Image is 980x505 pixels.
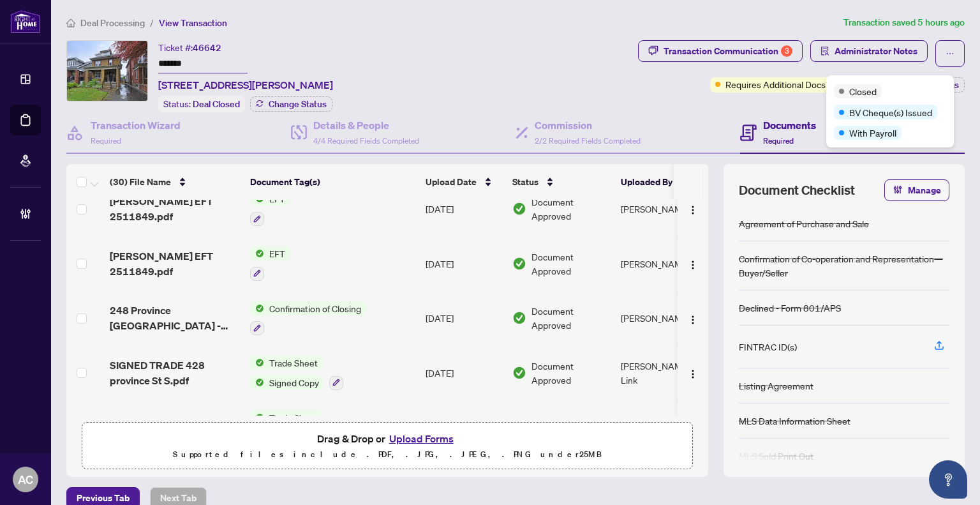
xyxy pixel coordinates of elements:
[531,195,611,223] span: Document Approved
[835,41,917,61] span: Administrator Notes
[420,291,507,346] td: [DATE]
[616,181,711,236] td: [PERSON_NAME]
[739,252,949,280] div: Confirmation of Co-operation and Representation—Buyer/Seller
[264,411,323,425] span: Trade Sheet
[250,96,332,112] button: Change Status
[110,358,240,388] span: SIGNED TRADE 428 province St S.pdf
[245,164,420,200] th: Document Tag(s)
[250,246,290,281] button: Status IconEFT
[616,236,711,291] td: [PERSON_NAME]
[683,308,703,328] button: Logo
[110,412,240,443] span: 248_Province_Street_South-Trade_Sheet-Vicki_to_Review.pdf
[843,15,965,30] article: Transaction saved 5 hours ago
[110,175,171,189] span: (30) File Name
[535,117,641,133] h4: Commission
[688,260,698,270] img: Logo
[82,423,692,470] span: Drag & Drop orUpload FormsSupported files include .PDF, .JPG, .JPEG, .PNG under25MB
[264,356,323,370] span: Trade Sheet
[158,77,333,93] span: [STREET_ADDRESS][PERSON_NAME]
[739,181,855,199] span: Document Checklist
[739,216,869,230] div: Agreement of Purchase and Sale
[535,136,641,146] span: 2/2 Required Fields Completed
[849,105,932,119] span: BV Cheque(s) Issued
[67,41,147,101] img: IMG-40732916_1.jpg
[250,356,264,370] img: Status Icon
[250,411,343,445] button: Status IconTrade Sheet
[150,15,154,30] li: /
[512,311,526,325] img: Document Status
[193,98,240,110] span: Deal Closed
[531,414,611,442] span: Document Approved
[10,10,41,33] img: logo
[512,257,526,271] img: Document Status
[884,179,949,201] button: Manage
[810,40,928,62] button: Administrator Notes
[420,181,507,236] td: [DATE]
[18,471,33,488] span: AC
[512,202,526,216] img: Document Status
[158,95,245,112] div: Status:
[946,49,954,58] span: ellipsis
[158,40,221,55] div: Ticket #:
[683,253,703,274] button: Logo
[250,375,264,389] img: Status Icon
[531,250,611,278] span: Document Approved
[250,246,264,260] img: Status Icon
[688,315,698,325] img: Logo
[616,400,711,455] td: [PERSON_NAME]
[313,117,419,133] h4: Details & People
[849,126,896,140] span: With Payroll
[264,375,324,389] span: Signed Copy
[820,47,829,56] span: solution
[264,301,366,315] span: Confirmation of Closing
[90,447,685,462] p: Supported files include .PDF, .JPG, .JPEG, .PNG under 25 MB
[105,164,245,200] th: (30) File Name
[420,236,507,291] td: [DATE]
[159,17,227,29] span: View Transaction
[385,430,457,447] button: Upload Forms
[664,41,792,61] div: Transaction Communication
[781,45,792,57] div: 3
[110,303,240,333] span: 248 Province [GEOGRAPHIC_DATA] - Conf of Closing.pdf
[193,42,221,54] span: 46642
[264,246,290,260] span: EFT
[683,363,703,383] button: Logo
[250,192,290,226] button: Status IconEFT
[420,164,507,200] th: Upload Date
[110,193,240,224] span: [PERSON_NAME] EFT 2511849.pdf
[739,414,850,428] div: MLS Data Information Sheet
[250,411,264,425] img: Status Icon
[269,100,327,109] span: Change Status
[110,248,240,279] span: [PERSON_NAME] EFT 2511849.pdf
[638,40,803,62] button: Transaction Communication3
[908,180,941,200] span: Manage
[616,291,711,346] td: [PERSON_NAME]
[929,460,967,499] button: Open asap
[420,345,507,400] td: [DATE]
[317,430,457,447] span: Drag & Drop or
[91,117,181,133] h4: Transaction Wizard
[688,369,698,379] img: Logo
[91,136,121,146] span: Required
[80,17,145,29] span: Deal Processing
[250,356,343,390] button: Status IconTrade SheetStatus IconSigned Copy
[512,175,538,189] span: Status
[250,301,264,315] img: Status Icon
[688,205,698,215] img: Logo
[739,379,813,393] div: Listing Agreement
[531,359,611,387] span: Document Approved
[849,84,877,98] span: Closed
[725,77,826,91] span: Requires Additional Docs
[763,117,816,133] h4: Documents
[739,301,841,315] div: Declined - Form 801/APS
[739,340,797,354] div: FINTRAC ID(s)
[313,136,419,146] span: 4/4 Required Fields Completed
[426,175,477,189] span: Upload Date
[507,164,616,200] th: Status
[763,136,794,146] span: Required
[66,19,75,27] span: home
[531,304,611,332] span: Document Approved
[616,345,711,400] td: [PERSON_NAME]-Link
[512,366,526,380] img: Document Status
[683,199,703,219] button: Logo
